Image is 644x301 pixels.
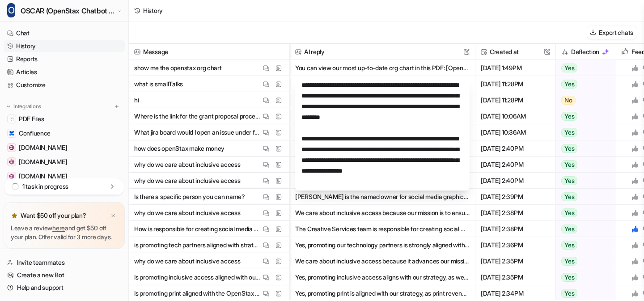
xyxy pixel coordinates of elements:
img: menu_add.svg [114,103,120,110]
a: Help and support [4,281,125,294]
span: [DATE] 2:39PM [479,189,552,205]
span: [DATE] 2:40PM [479,140,552,157]
p: 1 task in progress [22,182,68,191]
span: [DATE] 2:40PM [479,157,552,173]
p: What jira board would I open an issue under for a bug on the front-end of the website? [134,124,261,140]
span: [DATE] 11:28PM [479,92,552,108]
img: expand menu [5,103,12,110]
span: Yes [561,112,577,121]
img: x [110,213,116,219]
p: Where is the link for the grant proposal process? [134,108,261,124]
span: O [7,3,15,17]
button: We care about inclusive access because it advances our mission of education equity by ensuring al... [295,253,470,269]
button: smallTALKS is an initiative under our Diversity, Equity, and Inclusion efforts, offering recordin... [295,76,470,92]
span: [DATE] 11:28PM [479,76,552,92]
span: [DATE] 10:36AM [479,124,552,140]
p: Want $50 off your plan? [21,211,86,220]
button: Yes [556,237,611,253]
p: Is promoting inclusive access aligned with our strategy? [134,269,261,285]
span: PDF Files [19,114,44,123]
a: ConfluenceConfluence [4,127,125,140]
span: [DATE] 2:38PM [479,205,552,221]
button: Yes, promoting inclusive access aligns with our strategy, as we are committed to universal access... [295,269,470,285]
span: No [561,96,576,105]
button: Yes [556,157,611,173]
button: We care about inclusive access because our mission is to ensure all learners can access high-qual... [295,205,470,221]
button: The Creative Services team is responsible for creating social media graphics. You can find detail... [295,221,470,237]
div: History [143,6,163,15]
span: Yes [561,241,577,250]
p: Leave a review and get $50 off your plan. Offer valid for 3 more days. [11,224,118,242]
a: lucid.app[DOMAIN_NAME] [4,141,125,154]
p: How is responsible for creating social media graphics? [134,221,261,237]
span: Yes [561,176,577,185]
span: Message [132,44,286,60]
span: Yes [561,144,577,153]
p: how does openStax make money [134,140,225,157]
a: Customize [4,79,125,91]
button: Yes [556,60,611,76]
span: Yes [561,160,577,169]
p: why do we care about inclusive access [134,253,241,269]
p: hi [134,92,139,108]
p: why do we care about inclusive access [134,205,241,221]
a: Articles [4,66,125,78]
span: [DOMAIN_NAME] [19,157,67,166]
span: Yes [561,273,577,282]
p: show me the openstax org chart [134,60,222,76]
span: [DATE] 2:40PM [479,173,552,189]
img: Confluence [9,131,14,136]
span: Yes [561,289,577,298]
a: status.openstax.org[DOMAIN_NAME] [4,156,125,168]
button: Export chats [587,26,637,39]
a: here [52,224,65,232]
a: Chat [4,27,125,39]
span: Yes [561,64,577,72]
button: Yes [556,253,611,269]
button: [PERSON_NAME] is the named owner for social media graphics, and [PERSON_NAME] reviews creative as... [295,189,470,205]
button: Yes [556,173,611,189]
p: why do we care about inclusive access [134,173,241,189]
a: openstax.org[DOMAIN_NAME] [4,170,125,182]
p: what is smallTalks [134,76,183,92]
a: Reports [4,53,125,65]
span: OSCAR (OpenStax Chatbot and Assistance Resource) [21,4,115,17]
button: You can view our most up-to-date org chart in this PDF: [OpenStaxOrgChartMar2025.pdf]([URL] [295,60,470,76]
span: [DATE] 2:38PM [479,221,552,237]
p: why do we care about inclusive access [134,157,241,173]
p: Integrations [13,103,41,110]
button: Yes [556,124,611,140]
span: Yes [561,225,577,233]
span: Yes [561,80,577,89]
img: PDF Files [9,116,14,122]
span: AI reply [293,44,471,60]
h2: Deflection [571,44,599,60]
span: Yes [561,257,577,266]
span: Created at [479,44,552,60]
span: [DATE] 2:35PM [479,253,552,269]
span: [DATE] 2:36PM [479,237,552,253]
a: Invite teammates [4,256,125,269]
button: Yes [556,140,611,157]
img: status.openstax.org [9,159,14,165]
span: [DATE] 10:06AM [479,108,552,124]
span: Yes [561,128,577,137]
button: Yes [556,221,611,237]
button: Yes [556,108,611,124]
a: Create a new Bot [4,269,125,281]
span: Yes [561,192,577,201]
span: [DOMAIN_NAME] [19,143,67,152]
span: [DATE] 2:35PM [479,269,552,285]
img: openstax.org [9,174,14,179]
img: lucid.app [9,145,14,150]
button: Yes, promoting our technology partners is strongly aligned with our strategy, as collaborating wi... [295,237,470,253]
button: No [556,92,611,108]
a: History [4,40,125,52]
p: Is there a specific person you can name? [134,189,245,205]
button: Integrations [4,102,44,111]
button: Yes [556,76,611,92]
button: Yes [556,205,611,221]
a: PDF FilesPDF Files [4,113,125,125]
span: [DATE] 1:49PM [479,60,552,76]
img: star [11,212,18,219]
